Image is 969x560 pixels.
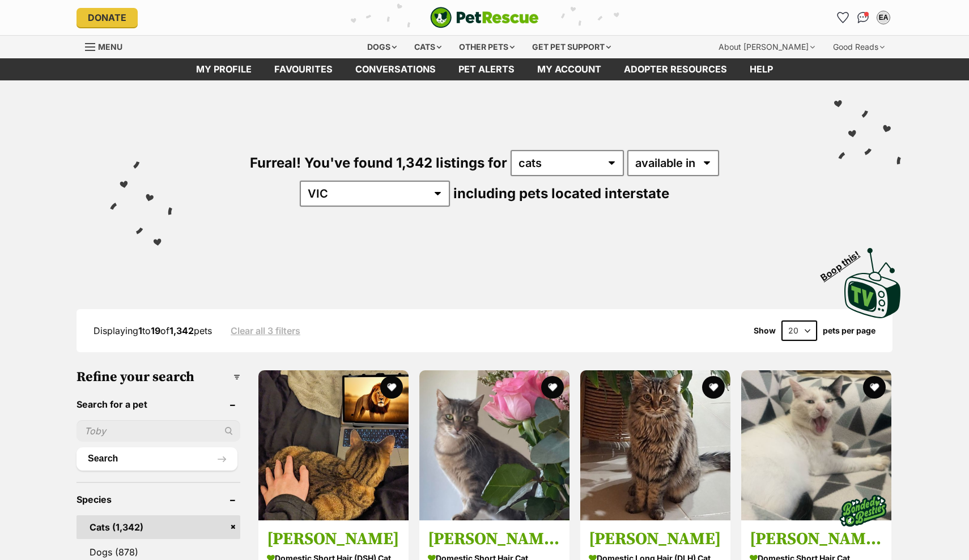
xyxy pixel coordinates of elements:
[589,528,722,550] h3: [PERSON_NAME]
[169,325,194,336] strong: 1,342
[825,36,892,58] div: Good Reads
[524,36,619,58] div: Get pet support
[76,515,240,539] a: Cats (1,342)
[76,399,240,409] header: Search for a pet
[741,370,891,520] img: Horace & Blackie - Domestic Short Hair Cat
[419,370,569,520] img: Humphrey 🐈‍⬛ - Domestic Short Hair Cat
[76,494,240,505] header: Species
[844,248,901,318] img: PetRescue TV logo
[878,12,889,23] div: EA
[430,7,539,28] img: logo-cat-932fe2b9b8326f06289b0f2fb663e598f794de774fb13d1741a6617ecf9a85b4.svg
[359,36,405,58] div: Dogs
[447,58,526,80] a: Pet alerts
[263,58,344,80] a: Favourites
[267,528,400,550] h3: [PERSON_NAME]
[526,58,613,80] a: My account
[702,376,725,399] button: favourite
[430,7,539,28] a: PetRescue
[451,36,522,58] div: Other pets
[406,36,449,58] div: Cats
[138,325,142,336] strong: 1
[380,376,403,399] button: favourite
[750,528,883,550] h3: [PERSON_NAME] & [PERSON_NAME]
[844,238,901,320] a: Boop this!
[711,36,823,58] div: About [PERSON_NAME]
[185,58,263,80] a: My profile
[834,8,892,27] ul: Account quick links
[823,326,875,335] label: pets per page
[834,8,852,27] a: Favourites
[819,242,871,283] span: Boop this!
[231,326,300,336] a: Clear all 3 filters
[85,36,130,56] a: Menu
[93,325,212,336] span: Displaying to of pets
[453,185,669,202] span: including pets located interstate
[857,12,869,23] img: chat-41dd97257d64d25036548639549fe6c8038ab92f7586957e7f3b1b290dea8141.svg
[738,58,784,80] a: Help
[874,8,892,27] button: My account
[428,528,561,550] h3: [PERSON_NAME] 🐈‍⬛
[541,376,564,399] button: favourite
[76,369,240,385] h3: Refine your search
[76,447,237,470] button: Search
[863,376,886,399] button: favourite
[98,42,122,52] span: Menu
[344,58,447,80] a: conversations
[580,370,730,520] img: Jon Snow - Domestic Long Hair (DLH) Cat
[835,482,891,539] img: bonded besties
[613,58,738,80] a: Adopter resources
[151,325,160,336] strong: 19
[76,8,138,27] a: Donate
[258,370,409,520] img: Sasha - Domestic Short Hair (DSH) Cat
[76,420,240,442] input: Toby
[250,155,507,171] span: Furreal! You've found 1,342 listings for
[754,326,776,335] span: Show
[854,8,872,27] a: Conversations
